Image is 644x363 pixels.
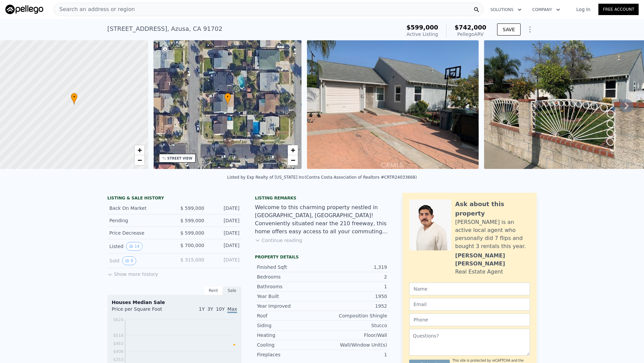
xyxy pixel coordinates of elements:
span: − [291,156,295,164]
button: Solutions [485,4,527,16]
span: − [137,156,142,164]
div: [DATE] [210,205,239,211]
div: Welcome to this charming property nestled in [GEOGRAPHIC_DATA], [GEOGRAPHIC_DATA]! Conveniently s... [255,203,389,236]
span: $ 599,000 [180,230,204,236]
button: Show Options [523,23,537,36]
span: 10Y [216,306,225,312]
div: STREET VIEW [167,156,193,161]
div: Sold [109,256,169,265]
div: Fireplaces [257,351,322,358]
div: [DATE] [210,242,239,251]
div: Cooling [257,342,322,348]
span: 3Y [207,306,213,312]
div: 2 [322,274,387,280]
div: • [71,93,77,105]
div: 1,319 [322,264,387,270]
input: Name [409,283,530,295]
div: Heating [257,332,322,339]
span: Active Listing [407,32,438,37]
div: Rent [204,286,223,295]
div: Year Built [257,293,322,300]
button: View historical data [122,256,136,265]
div: Sale [223,286,241,295]
div: [DATE] [210,256,239,265]
div: 1 [322,283,387,290]
button: Company [527,4,566,16]
div: LISTING & SALE HISTORY [107,195,241,202]
div: Finished Sqft [257,264,322,270]
div: Listing remarks [255,195,389,201]
span: + [137,146,142,154]
div: Listed by Exp Realty of [US_STATE] Inc (Contra Costa Association of Realtors #CRTR24033668) [227,175,417,180]
div: Price per Square Foot [112,306,174,316]
div: 1 [322,351,387,358]
span: Max [227,306,237,313]
button: Continue reading [255,237,302,244]
tspan: $518 [113,333,123,338]
tspan: $463 [113,341,123,346]
div: Stucco [322,322,387,329]
div: Floor/Wall [322,332,387,339]
tspan: $353 [113,357,123,362]
span: $ 599,000 [180,218,204,223]
button: SAVE [497,23,521,36]
div: Composition Shingle [322,312,387,319]
div: Real Estate Agent [455,268,503,276]
div: [PERSON_NAME] [PERSON_NAME] [455,252,530,268]
span: • [71,94,77,100]
a: Free Account [598,4,639,15]
div: Property details [255,254,389,260]
div: Roof [257,312,322,319]
div: Ask about this property [455,199,530,218]
span: $ 700,000 [180,243,204,248]
span: + [291,146,295,154]
div: Listed [109,242,169,251]
div: Year Improved [257,303,322,309]
div: Siding [257,322,322,329]
div: 1952 [322,303,387,309]
span: • [224,94,231,100]
div: Price Decrease [109,230,169,236]
a: Zoom out [135,155,145,165]
tspan: $408 [113,349,123,354]
div: Wall/Window Unit(s) [322,342,387,348]
img: Sale: 166754192 Parcel: 45375140 [307,40,479,169]
a: Zoom in [135,145,145,155]
input: Email [409,298,530,311]
a: Log In [568,6,598,13]
span: $ 599,000 [180,205,204,211]
div: Houses Median Sale [112,299,237,306]
span: Search an address or region [54,5,135,13]
tspan: $624 [113,317,123,322]
div: [DATE] [210,217,239,224]
span: $599,000 [407,24,438,31]
div: Pellego ARV [454,31,486,38]
span: $742,000 [454,24,486,31]
button: View historical data [126,242,143,251]
div: Bedrooms [257,274,322,280]
div: Back On Market [109,205,169,211]
a: Zoom in [288,145,298,155]
div: [PERSON_NAME] is an active local agent who personally did 7 flips and bought 3 rentals this year. [455,218,530,250]
div: • [224,93,231,105]
a: Zoom out [288,155,298,165]
div: Pending [109,217,169,224]
input: Phone [409,313,530,326]
div: [STREET_ADDRESS] , Azusa , CA 91702 [107,24,222,34]
img: Pellego [5,5,43,14]
div: [DATE] [210,230,239,236]
button: Show more history [107,268,158,278]
div: Bathrooms [257,283,322,290]
div: 1950 [322,293,387,300]
span: $ 315,000 [180,257,204,262]
span: 1Y [199,306,205,312]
